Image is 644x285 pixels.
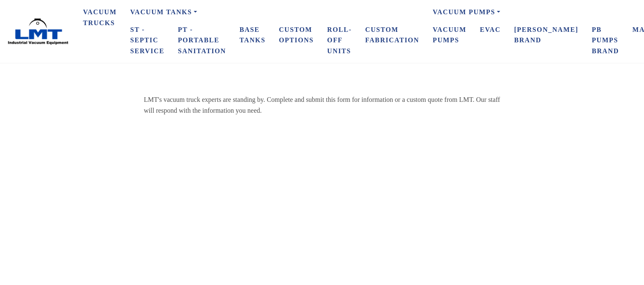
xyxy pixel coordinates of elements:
[233,21,272,49] a: Base Tanks
[144,94,500,116] div: LMT's vacuum truck experts are standing by. Complete and submit this form for information or a cu...
[473,21,507,39] a: eVAC
[507,21,585,49] a: [PERSON_NAME] Brand
[426,21,473,49] a: Vacuum Pumps
[320,21,358,60] a: Roll-Off Units
[76,3,123,31] a: Vacuum Trucks
[585,21,626,60] a: PB Pumps Brand
[7,18,70,45] img: LMT
[358,21,426,49] a: Custom Fabrication
[123,3,426,21] a: Vacuum Tanks
[272,21,320,49] a: Custom Options
[123,21,171,60] a: ST - Septic Service
[171,21,233,60] a: PT - Portable Sanitation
